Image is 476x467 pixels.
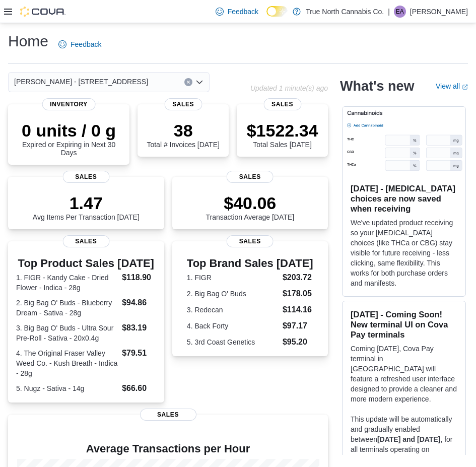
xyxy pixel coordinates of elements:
dt: 5. Nugz - Sativa - 14g [16,383,118,393]
strong: [DATE] and [DATE] [377,435,440,443]
span: [PERSON_NAME] - [STREET_ADDRESS] [14,76,148,88]
h3: [DATE] - [MEDICAL_DATA] choices are now saved when receiving [351,183,457,214]
dt: 4. Back Forty [187,321,279,331]
a: Feedback [212,2,262,22]
dd: $83.19 [122,322,156,334]
dd: $97.17 [283,320,313,332]
span: Inventory [42,98,96,110]
h1: Home [8,31,48,51]
div: Avg Items Per Transaction [DATE] [33,193,140,221]
span: Feedback [228,7,258,17]
dd: $79.51 [122,347,156,359]
dd: $94.86 [122,297,156,309]
p: [PERSON_NAME] [410,6,468,18]
dt: 1. FIGR [187,273,279,283]
h4: Average Transactions per Hour [16,443,320,455]
span: Sales [263,98,301,110]
button: Open list of options [195,78,203,86]
a: View allExternal link [436,82,468,90]
dd: $118.90 [122,272,156,284]
button: Clear input [184,78,192,86]
p: True North Cannabis Co. [306,6,384,18]
dd: $66.60 [122,382,156,394]
h2: What's new [340,78,414,94]
h3: Top Brand Sales [DATE] [187,257,313,270]
span: Dark Mode [266,17,267,17]
svg: External link [462,84,468,90]
div: Erin Anderson [394,6,406,18]
p: We've updated product receiving so your [MEDICAL_DATA] choices (like THCa or CBG) stay visible fo... [351,218,457,288]
p: 38 [147,120,219,141]
span: Sales [62,235,109,247]
span: Sales [227,235,274,247]
p: | [388,6,390,18]
input: Dark Mode [266,6,288,17]
dt: 5. 3rd Coast Genetics [187,337,279,347]
a: Feedback [54,34,105,54]
dt: 4. The Original Fraser Valley Weed Co. - Kush Breath - Indica - 28g [16,348,118,378]
span: EA [396,6,404,18]
div: Expired or Expiring in Next 30 Days [16,120,121,157]
dt: 2. Big Bag O' Buds - Blueberry Dream - Sativa - 28g [16,298,118,318]
p: Updated 1 minute(s) ago [250,84,328,92]
h3: [DATE] - Coming Soon! New terminal UI on Cova Pay terminals [351,309,457,340]
span: Feedback [71,39,101,49]
span: Sales [164,98,202,110]
p: $1522.34 [247,120,318,141]
div: Total # Invoices [DATE] [147,120,219,149]
dd: $203.72 [283,272,313,284]
p: $40.06 [206,193,294,213]
div: Total Sales [DATE] [247,120,318,149]
div: Transaction Average [DATE] [206,193,294,221]
h3: Top Product Sales [DATE] [16,257,156,270]
span: Sales [227,171,274,183]
span: Sales [62,171,109,183]
dd: $178.05 [283,288,313,300]
dd: $114.16 [283,304,313,316]
dt: 3. Redecan [187,305,279,315]
p: 1.47 [33,193,140,213]
p: Coming [DATE], Cova Pay terminal in [GEOGRAPHIC_DATA] will feature a refreshed user interface des... [351,344,457,404]
dt: 3. Big Bag O' Buds - Ultra Sour Pre-Roll - Sativa - 20x0.4g [16,323,118,343]
p: 0 units / 0 g [16,120,121,141]
img: Cova [20,7,65,17]
span: Sales [140,409,196,421]
dt: 2. Big Bag O' Buds [187,289,279,299]
dd: $95.20 [283,336,313,348]
dt: 1. FIGR - Kandy Cake - Dried Flower - Indica - 28g [16,273,118,293]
